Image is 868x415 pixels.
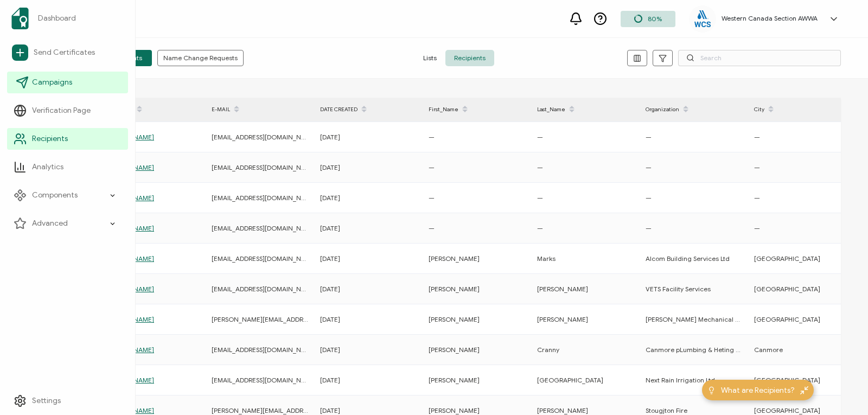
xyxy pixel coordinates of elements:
span: — [537,224,543,232]
span: — [754,133,760,141]
span: Lists [414,50,445,66]
span: [EMAIL_ADDRESS][DOMAIN_NAME] [212,376,317,384]
span: — [646,194,652,202]
input: Search [678,50,841,66]
span: [EMAIL_ADDRESS][DOMAIN_NAME] [212,346,317,354]
span: — [537,133,543,141]
span: [EMAIL_ADDRESS][DOMAIN_NAME] [212,254,317,263]
span: [GEOGRAPHIC_DATA] [754,315,820,323]
span: [DATE] [320,194,340,202]
span: Cranny [537,346,559,354]
img: minimize-icon.svg [800,386,808,394]
span: — [429,224,435,232]
span: [GEOGRAPHIC_DATA] [754,254,820,263]
span: [PERSON_NAME] [537,406,588,414]
span: Campaigns [32,77,72,88]
span: — [754,224,760,232]
span: Recipients [32,133,68,144]
span: — [646,224,652,232]
span: [PERSON_NAME] [429,254,480,263]
span: — [429,194,435,202]
span: [PERSON_NAME] [429,376,480,384]
span: What are Recipients? [721,385,795,396]
span: Verification Page [32,105,91,116]
span: [DATE] [320,346,340,354]
span: Send Certificates [34,47,95,58]
a: Settings [7,390,128,412]
div: First_Name [423,100,532,119]
span: [GEOGRAPHIC_DATA] [537,376,603,384]
span: Alcom Building Services Ltd [646,254,730,263]
span: [DATE] [320,285,340,293]
span: [DATE] [320,163,340,171]
span: [DATE] [320,406,340,414]
div: Organization [640,100,749,119]
span: Canmore [754,346,783,354]
span: [GEOGRAPHIC_DATA] [754,406,820,414]
span: [PERSON_NAME] [537,315,588,323]
span: Canmore pLumbing & Heting Ltd [646,346,745,354]
span: — [754,194,760,202]
span: [DATE] [320,315,340,323]
div: City [749,100,857,119]
span: Components [32,190,78,201]
a: Analytics [7,156,128,178]
span: [EMAIL_ADDRESS][DOMAIN_NAME] [212,285,317,293]
span: [GEOGRAPHIC_DATA] [754,285,820,293]
a: Recipients [7,128,128,150]
a: Campaigns [7,72,128,93]
span: [PERSON_NAME][EMAIL_ADDRESS][DOMAIN_NAME] [212,315,368,323]
span: — [646,163,652,171]
span: Next Rain Irrigation Ltd [646,376,715,384]
span: — [537,194,543,202]
span: [DATE] [320,376,340,384]
span: Dashboard [38,13,76,24]
span: Name Change Requests [163,55,238,61]
span: [PERSON_NAME] [429,346,480,354]
span: [GEOGRAPHIC_DATA] [754,376,820,384]
span: [EMAIL_ADDRESS][DOMAIN_NAME] [212,194,317,202]
span: Settings [32,395,61,406]
span: [DATE] [320,133,340,141]
span: — [429,163,435,171]
img: sertifier-logomark-colored.svg [11,8,29,29]
span: — [537,163,543,171]
iframe: Chat Widget [814,363,868,415]
span: [DATE] [320,224,340,232]
span: VETS Facility Services [646,285,711,293]
img: eb0530a7-dc53-4dd2-968c-61d1fd0a03d4.png [694,10,711,27]
div: FULL NAME [98,100,206,119]
span: [DATE] [320,254,340,263]
span: [PERSON_NAME] [537,285,588,293]
a: Send Certificates [7,40,128,65]
span: — [429,133,435,141]
span: 80% [648,15,662,23]
span: [PERSON_NAME] [429,285,480,293]
a: Verification Page [7,100,128,122]
span: — [646,133,652,141]
span: [EMAIL_ADDRESS][DOMAIN_NAME] [212,224,317,232]
span: Analytics [32,162,63,173]
a: Dashboard [7,3,128,34]
span: [PERSON_NAME][EMAIL_ADDRESS][PERSON_NAME][DOMAIN_NAME] [212,406,419,414]
span: Stougjton Fire [646,406,687,414]
span: Recipients [445,50,494,66]
div: Last_Name [532,100,640,119]
div: E-MAIL [206,100,315,119]
span: Marks [537,254,556,263]
h5: Western Canada Section AWWA [722,15,818,22]
span: [PERSON_NAME] [429,406,480,414]
span: [EMAIL_ADDRESS][DOMAIN_NAME] [212,163,317,171]
div: DATE CREATED [315,100,423,119]
button: Name Change Requests [157,50,244,66]
span: [EMAIL_ADDRESS][DOMAIN_NAME] [212,133,317,141]
span: — [754,163,760,171]
span: Advanced [32,218,68,229]
span: [PERSON_NAME] [429,315,480,323]
span: [PERSON_NAME] Mechanical Contractors Inc [646,315,783,323]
